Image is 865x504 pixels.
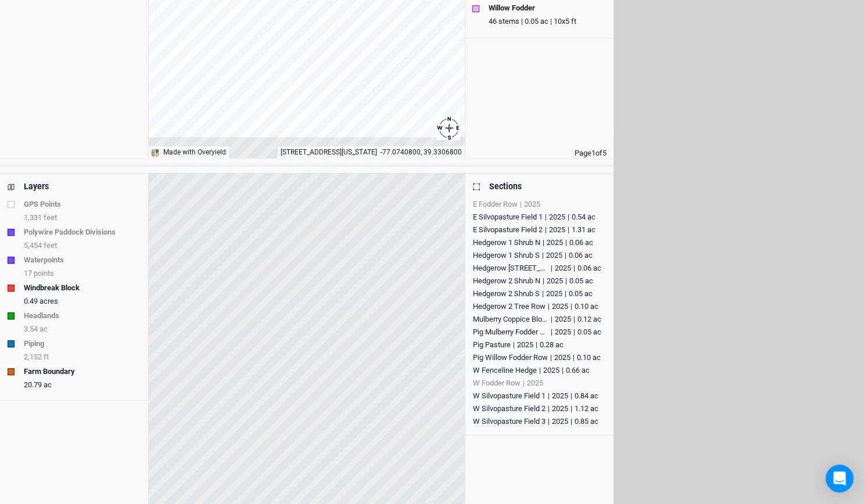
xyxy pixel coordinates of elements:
[570,416,572,427] div: |
[548,416,550,427] div: |
[472,390,602,400] button: W Silvopasture Field 1|2025|0.84 ac
[537,365,590,376] div: 2025 0.66 ac
[548,301,550,312] div: |
[543,237,544,249] div: |
[489,16,606,27] div: 46 stems | 0.05 ac | 10x5 ft
[472,198,602,208] button: E Fodder Row|2025
[570,301,572,312] div: |
[472,326,602,336] button: Pig Mulberry Fodder Row|2025|0.05 ac
[473,403,545,415] div: W Silvopasture Field 2
[539,365,541,376] div: |
[548,352,601,363] div: 2025 0.10 ac
[465,148,613,159] div: Page 1 of 5
[540,250,593,261] div: 2025 0.06 ac
[24,282,80,294] strong: Windbreak Block
[570,390,572,402] div: |
[7,309,141,333] button: Headlands3.54 ac
[7,282,141,305] button: Windbreak Block0.49 acres
[473,262,548,274] div: Hedgerow [STREET_ADDRESS]
[472,224,602,234] button: E Silvopasture Field 2|2025|1.31 ac
[472,275,602,285] button: Hedgerow 2 Shrub N|2025|0.05 ac
[24,181,49,193] div: Layers
[472,377,602,387] button: W Fodder Row|2025
[24,366,75,377] strong: Farm Boundary
[545,390,598,402] div: 2025 0.84 ac
[472,402,602,413] button: W Silvopasture Field 2|2025|1.12 ac
[24,226,116,238] strong: Polywire Paddock Divisions
[473,377,521,389] div: W Fodder Row
[513,339,515,351] div: |
[7,365,141,388] button: Farm Boundary20.79 ac
[548,326,601,338] div: 2025 0.05 ac
[24,352,141,362] div: 2,152 ft
[548,262,601,274] div: 2025 0.06 ac
[7,337,141,361] button: Piping2,152 ft
[24,380,141,390] div: 20.79 ac
[7,254,141,277] button: Waterpoints17 points
[473,275,540,287] div: Hedgerow 2 Shrub N
[473,416,545,427] div: W Silvopasture Field 3
[472,339,602,349] button: Pig Pasture|2025|0.28 ac
[545,416,598,427] div: 2025 0.85 ac
[551,262,552,274] div: |
[473,326,548,338] div: Pig Mulberry Fodder Row
[472,313,602,323] button: Mulberry Coppice Block|2025|0.12 ac
[551,326,552,338] div: |
[548,314,601,325] div: 2025 0.12 ac
[565,250,566,261] div: |
[24,254,64,266] strong: Waterpoints
[472,364,602,375] button: W Fenceline Hedge|2025|0.66 ac
[518,199,540,210] div: 2025
[565,275,567,287] div: |
[473,250,540,261] div: Hedgerow 1 Shrub S
[573,326,575,338] div: |
[24,324,141,334] div: 3.54 ac
[521,377,543,389] div: 2025
[489,3,535,13] strong: Willow Fodder
[473,288,540,300] div: Hedgerow 2 Shrub S
[473,365,537,376] div: W Fenceline Hedge
[24,199,61,210] strong: GPS Points
[473,314,548,325] div: Mulberry Coppice Block
[523,377,525,389] div: |
[573,314,575,325] div: |
[542,250,544,261] div: |
[472,211,602,221] button: E Silvopasture Field 1|2025|0.54 ac
[511,339,563,351] div: 2025 0.28 ac
[543,275,544,287] div: |
[543,224,595,236] div: 2025 1.31 ac
[24,296,141,307] div: 0.49 acres
[545,224,547,236] div: |
[551,314,552,325] div: |
[573,352,575,363] div: |
[520,199,522,210] div: |
[473,224,543,236] div: E Silvopasture Field 2
[278,146,465,159] div: [STREET_ADDRESS][US_STATE] -77.0740800, 39.3306800
[565,288,566,300] div: |
[540,288,593,300] div: 2025 0.05 ac
[24,310,59,322] strong: Headlands
[473,301,545,312] div: Hedgerow 2 Tree Row
[473,211,543,223] div: E Silvopasture Field 1
[825,465,853,492] div: Open Intercom Messenger
[472,300,602,311] button: Hedgerow 2 Tree Row|2025|0.10 ac
[570,403,572,415] div: |
[472,249,602,260] button: Hedgerow 1 Shrub S|2025|0.06 ac
[545,403,598,415] div: 2025 1.12 ac
[473,237,540,249] div: Hedgerow 1 Shrub N
[24,240,141,251] div: 5,454 feet
[24,213,141,223] div: 1,331 feet
[472,415,602,426] button: W Silvopasture Field 3|2025|0.85 ac
[7,198,141,221] button: GPS Points1,331 feet
[543,211,595,223] div: 2025 0.54 ac
[163,147,226,157] div: Made with Overyield
[472,287,602,298] button: Hedgerow 2 Shrub S|2025|0.05 ac
[472,262,602,272] button: Hedgerow [STREET_ADDRESS]|2025|0.06 ac
[472,351,602,362] button: Pig Willow Fodder Row|2025|0.10 ac
[473,199,518,210] div: E Fodder Row
[24,338,44,350] strong: Piping
[568,211,569,223] div: |
[545,211,547,223] div: |
[568,224,569,236] div: |
[550,352,552,363] div: |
